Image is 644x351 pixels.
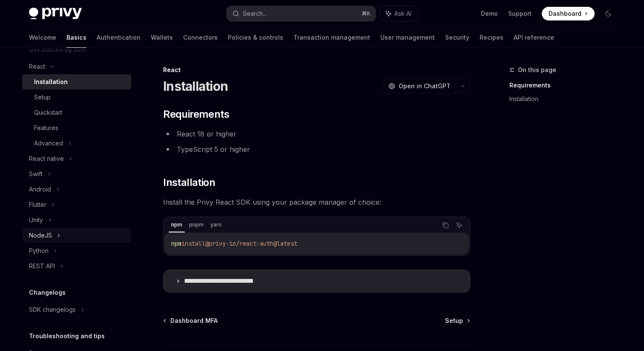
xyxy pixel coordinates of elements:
[163,196,470,208] span: Install the Privy React SDK using your package manager of choice:
[29,261,55,271] div: REST API
[509,78,622,92] a: Requirements
[163,66,470,74] div: React
[169,220,185,230] div: npm
[97,27,141,48] a: Authentication
[362,10,371,17] span: ⌘ K
[22,74,131,90] a: Installation
[34,92,51,102] div: Setup
[163,78,228,94] h1: Installation
[29,27,56,48] a: Welcome
[208,220,224,230] div: yarn
[228,27,283,48] a: Policies & controls
[518,65,556,75] span: On this page
[29,184,51,194] div: Android
[440,220,451,231] button: Copy the contents from the code block
[454,220,465,231] button: Ask AI
[29,8,82,20] img: dark logo
[29,230,52,241] div: NodeJS
[183,27,218,48] a: Connectors
[383,79,456,93] button: Open in ChatGPT
[293,27,370,48] a: Transaction management
[163,107,229,121] span: Requirements
[187,220,206,230] div: pnpm
[29,200,46,210] div: Flutter
[481,9,498,18] a: Demo
[508,9,532,18] a: Support
[445,316,469,325] a: Setup
[163,128,470,140] li: React 18 or higher
[29,154,64,164] div: React native
[34,107,62,118] div: Quickstart
[170,316,218,325] span: Dashboard MFA
[549,9,581,18] span: Dashboard
[34,138,63,148] div: Advanced
[151,27,173,48] a: Wallets
[445,316,463,325] span: Setup
[227,6,376,21] button: Search...⌘K
[399,82,451,90] span: Open in ChatGPT
[22,105,131,120] a: Quickstart
[164,316,218,325] a: Dashboard MFA
[29,169,43,179] div: Swift
[181,240,205,247] span: install
[29,215,43,225] div: Unity
[22,120,131,136] a: Features
[34,77,68,87] div: Installation
[163,176,215,189] span: Installation
[601,7,615,20] button: Toggle dark mode
[445,27,469,48] a: Security
[29,305,76,315] div: SDK changelogs
[542,7,595,20] a: Dashboard
[163,143,470,155] li: TypeScript 5 or higher
[22,90,131,105] a: Setup
[171,240,181,247] span: npm
[29,61,45,72] div: React
[380,6,417,21] button: Ask AI
[66,27,86,48] a: Basics
[380,27,435,48] a: User management
[480,27,503,48] a: Recipes
[394,9,411,18] span: Ask AI
[243,9,267,19] div: Search...
[29,246,49,256] div: Python
[34,123,58,133] div: Features
[29,331,105,341] h5: Troubleshooting and tips
[514,27,554,48] a: API reference
[509,92,622,106] a: Installation
[205,240,297,247] span: @privy-io/react-auth@latest
[29,287,66,298] h5: Changelogs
